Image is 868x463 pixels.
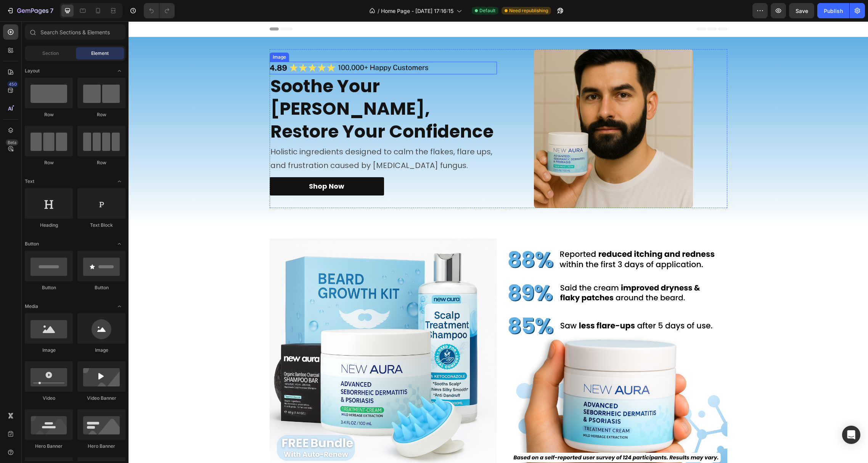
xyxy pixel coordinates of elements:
div: Video Banner [77,395,125,402]
div: Button [25,284,73,291]
span: Button [25,240,39,247]
span: Text [25,178,34,185]
div: Text Block [77,222,125,229]
div: Hero Banner [77,443,125,450]
div: Heading [25,222,73,229]
a: Shop Now [141,156,256,174]
div: Undo/Redo [144,3,175,18]
img: gempages_562294279301497736-e4741bb0-cd2d-44c5-9fd5-b57c5657e5eb.png [405,28,564,187]
h2: Soothe Your [PERSON_NAME], Restore Your Confidence [141,53,368,123]
span: Toggle open [113,300,125,312]
p: Holistic ingredients designed to calm the flakes, flare ups, and frustration caused by [MEDICAL_D... [142,123,368,151]
div: Button [77,284,125,291]
span: Element [91,50,109,57]
div: Open Intercom Messenger [842,426,860,444]
span: Layout [25,67,40,74]
input: Search Sections & Elements [25,24,125,40]
button: Publish [817,3,849,18]
span: Need republishing [509,7,548,14]
p: Shop Now [180,159,216,171]
div: Row [25,159,73,166]
div: Row [25,111,73,118]
p: 7 [50,6,53,15]
span: Default [479,7,495,14]
div: Image [77,347,125,354]
span: Toggle open [113,65,125,77]
button: Save [789,3,814,18]
img: gempages_562294279301497736-bb588b68-64cf-4cdb-80f2-a1630845fbc5.png [141,40,300,53]
div: 450 [7,81,18,87]
iframe: Design area [129,21,868,463]
span: Section [42,50,59,57]
span: Toggle open [113,238,125,250]
div: Image [25,347,73,354]
div: Image [143,32,159,39]
div: Beta [6,139,18,146]
img: gempages_562294279301497736-b14471d1-75bb-464f-9c29-98e04fcae26a.png [371,217,599,444]
button: 7 [3,3,57,18]
span: Toggle open [113,175,125,187]
img: gempages_562294279301497736-d9f34599-8f90-48b7-8fca-b583bced2d4f.png [141,217,368,444]
div: Row [77,159,125,166]
span: Media [25,303,38,310]
div: Row [77,111,125,118]
div: Hero Banner [25,443,73,450]
div: Video [25,395,73,402]
span: Home Page - [DATE] 17:16:15 [381,7,453,15]
span: Save [796,8,808,14]
div: Publish [824,7,843,15]
span: / [378,7,379,15]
